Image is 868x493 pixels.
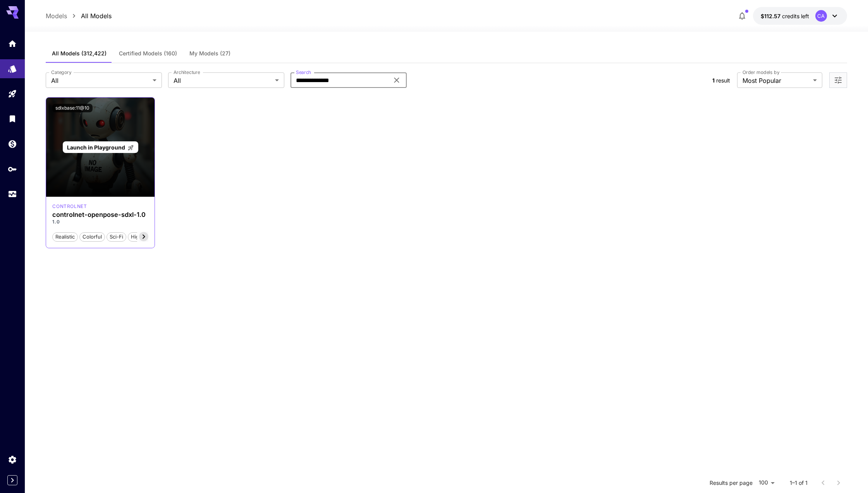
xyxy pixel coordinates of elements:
span: Most Popular [743,76,810,85]
button: Sci-Fi [107,232,126,242]
span: $112.57 [761,13,782,19]
div: Wallet [8,139,17,149]
span: Launch in Playground [67,144,125,151]
div: Models [8,62,17,71]
button: $112.56719CA [753,7,847,25]
a: Launch in Playground [63,141,138,153]
label: Search [296,69,311,76]
div: $112.56719 [761,12,809,20]
span: 1 [712,77,715,84]
div: SDXL 1.0 [52,203,87,210]
div: Library [8,114,17,124]
div: API Keys [8,164,17,174]
div: Settings [8,455,17,464]
button: Expand sidebar [7,475,17,485]
label: Order models by [743,69,779,76]
button: Colorful [79,232,105,242]
nav: breadcrumb [46,11,112,21]
span: All Models (312,422) [52,50,107,57]
button: Realistic [52,232,78,242]
span: Sci-Fi [107,233,126,241]
h3: controlnet-openpose-sdxl-1.0 [52,211,148,218]
span: Realistic [53,233,77,241]
span: result [716,77,730,84]
span: All [174,76,272,85]
div: Playground [8,89,17,99]
label: Category [51,69,72,76]
span: Colorful [80,233,105,241]
p: controlnet [52,203,87,210]
button: sdlxbase:11@10 [52,104,93,112]
a: Models [46,11,67,21]
p: 1.0 [52,218,148,225]
button: Open more filters [834,76,843,85]
span: High Detail [128,233,160,241]
span: My Models (27) [189,50,230,57]
div: 100 [756,477,777,488]
span: credits left [782,13,809,19]
a: All Models [81,11,112,21]
p: 1–1 of 1 [790,479,808,487]
span: Certified Models (160) [119,50,177,57]
div: Home [8,39,17,48]
p: Results per page [710,479,753,487]
span: All [51,76,150,85]
div: CA [815,10,827,22]
div: Usage [8,189,17,199]
button: High Detail [128,232,160,242]
label: Architecture [174,69,200,76]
